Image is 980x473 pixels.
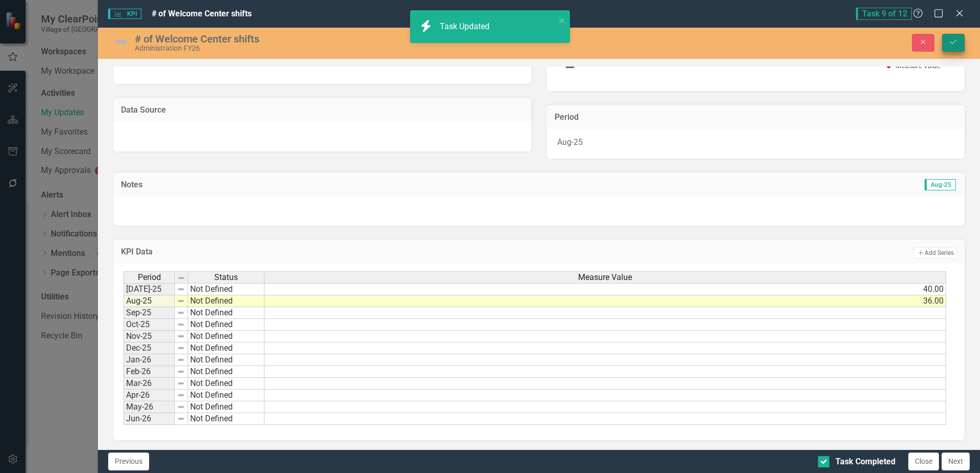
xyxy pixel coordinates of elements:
[264,283,946,295] td: 40.00
[135,45,592,52] div: Administration FY26
[214,273,238,282] span: Status
[547,129,965,159] div: Aug-25
[188,331,264,342] td: Not Defined
[188,413,264,425] td: Not Defined
[856,8,912,20] span: Task 9 of 12
[188,342,264,354] td: Not Defined
[177,415,185,423] img: 8DAGhfEEPCf229AAAAAElFTkSuQmCC
[177,344,185,352] img: 8DAGhfEEPCf229AAAAAElFTkSuQmCC
[188,354,264,366] td: Not Defined
[177,391,185,399] img: 8DAGhfEEPCf229AAAAAElFTkSuQmCC
[124,366,175,378] td: Feb-26
[121,180,455,189] h3: Notes
[188,378,264,390] td: Not Defined
[264,295,946,307] td: 36.00
[177,320,185,329] img: 8DAGhfEEPCf229AAAAAElFTkSuQmCC
[177,379,185,388] img: 8DAGhfEEPCf229AAAAAElFTkSuQmCC
[124,390,175,401] td: Apr-26
[188,295,264,307] td: Not Defined
[124,319,175,331] td: Oct-25
[942,453,970,470] button: Next
[177,356,185,364] img: 8DAGhfEEPCf229AAAAAElFTkSuQmCC
[124,331,175,342] td: Nov-25
[121,105,523,115] h3: Data Source
[578,273,632,282] span: Measure Value
[121,247,475,256] h3: KPI Data
[177,368,185,376] img: 8DAGhfEEPCf229AAAAAElFTkSuQmCC
[124,378,175,390] td: Mar-26
[177,403,185,411] img: 8DAGhfEEPCf229AAAAAElFTkSuQmCC
[188,366,264,378] td: Not Defined
[124,283,175,295] td: [DATE]-25
[188,319,264,331] td: Not Defined
[555,113,957,122] h3: Period
[124,295,175,307] td: Aug-25
[188,307,264,319] td: Not Defined
[177,332,185,340] img: 8DAGhfEEPCf229AAAAAElFTkSuQmCC
[124,413,175,425] td: Jun-26
[188,390,264,401] td: Not Defined
[177,297,185,305] img: 8DAGhfEEPCf229AAAAAElFTkSuQmCC
[152,9,252,18] span: # of Welcome Center shifts
[908,453,939,470] button: Close
[124,354,175,366] td: Jan-26
[177,274,186,282] img: 8DAGhfEEPCf229AAAAAElFTkSuQmCC
[124,342,175,354] td: Dec-25
[108,9,141,19] span: KPI
[925,179,956,190] span: Aug-25
[914,247,957,259] button: Add Series
[177,285,185,293] img: 8DAGhfEEPCf229AAAAAElFTkSuQmCC
[188,283,264,295] td: Not Defined
[188,401,264,413] td: Not Defined
[113,34,130,50] img: Not Defined
[138,273,161,282] span: Period
[108,453,149,470] button: Previous
[559,14,566,26] button: close
[835,456,895,468] div: Task Completed
[177,309,185,317] img: 8DAGhfEEPCf229AAAAAElFTkSuQmCC
[124,401,175,413] td: May-26
[135,33,592,45] div: # of Welcome Center shifts
[440,21,492,33] div: Task Updated
[124,307,175,319] td: Sep-25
